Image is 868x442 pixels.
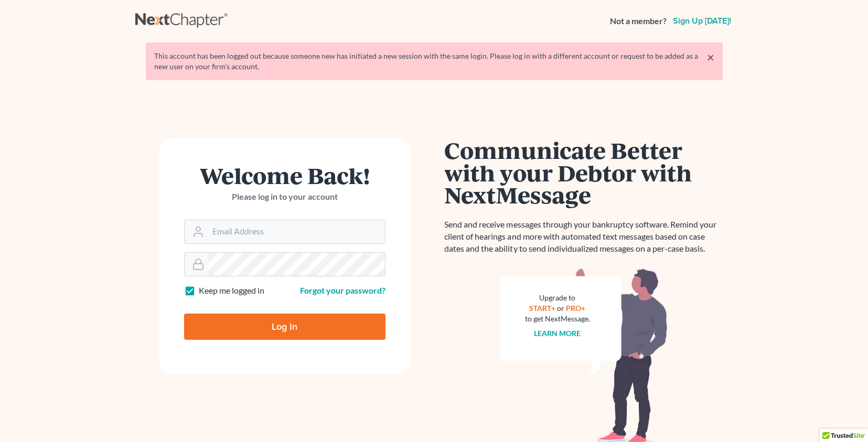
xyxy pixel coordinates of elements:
input: Email Address [208,220,385,243]
h1: Communicate Better with your Debtor with NextMessage [445,139,723,206]
label: Keep me logged in [199,285,264,297]
p: Send and receive messages through your bankruptcy software. Remind your client of hearings and mo... [445,219,723,255]
span: or [557,304,564,312]
p: Please log in to your account [184,191,385,203]
div: Upgrade to [525,293,590,303]
strong: Not a member? [610,15,667,27]
a: Learn more [534,329,581,338]
a: × [707,51,714,63]
h1: Welcome Back! [184,164,385,187]
a: Forgot your password? [300,285,385,295]
a: START+ [529,304,555,312]
div: to get NextMessage. [525,314,590,324]
input: Log In [184,314,385,340]
a: Sign up [DATE]! [671,17,733,25]
a: PRO+ [566,304,585,312]
div: This account has been logged out because someone new has initiated a new session with the same lo... [154,51,714,72]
